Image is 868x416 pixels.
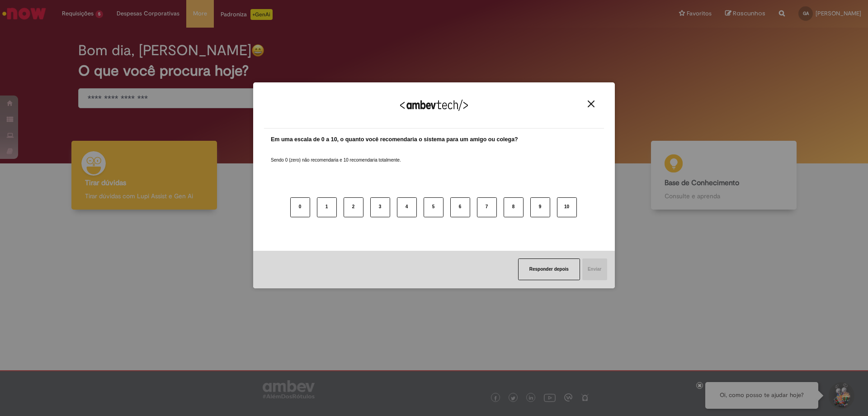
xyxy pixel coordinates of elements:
[477,197,497,217] button: 7
[370,197,390,217] button: 3
[450,197,470,217] button: 6
[588,100,594,107] img: Close
[344,197,363,217] button: 2
[557,197,577,217] button: 10
[271,146,401,163] label: Sendo 0 (zero) não recomendaria e 10 recomendaria totalmente.
[317,197,337,217] button: 1
[290,197,310,217] button: 0
[271,135,518,144] label: Em uma escala de 0 a 10, o quanto você recomendaria o sistema para um amigo ou colega?
[424,197,443,217] button: 5
[518,258,580,280] button: Responder depois
[400,100,468,111] img: Logo Ambevtech
[530,197,550,217] button: 9
[585,100,597,108] button: Close
[397,197,417,217] button: 4
[504,197,524,217] button: 8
